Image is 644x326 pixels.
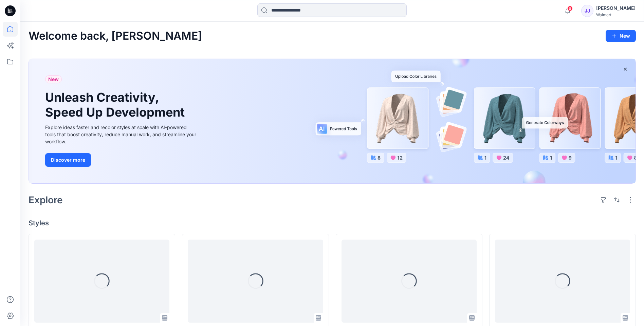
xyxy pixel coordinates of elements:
[596,12,636,17] div: Walmart
[45,90,188,119] h1: Unleash Creativity, Speed Up Development
[29,30,202,42] h2: Welcome back, [PERSON_NAME]
[48,75,59,83] span: New
[45,124,198,145] div: Explore ideas faster and recolor styles at scale with AI-powered tools that boost creativity, red...
[606,30,636,42] button: New
[596,4,636,12] div: [PERSON_NAME]
[45,153,198,167] a: Discover more
[29,195,63,205] h2: Explore
[45,153,91,167] button: Discover more
[567,6,573,11] span: 6
[581,5,593,17] div: JJ
[29,219,636,227] h4: Styles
